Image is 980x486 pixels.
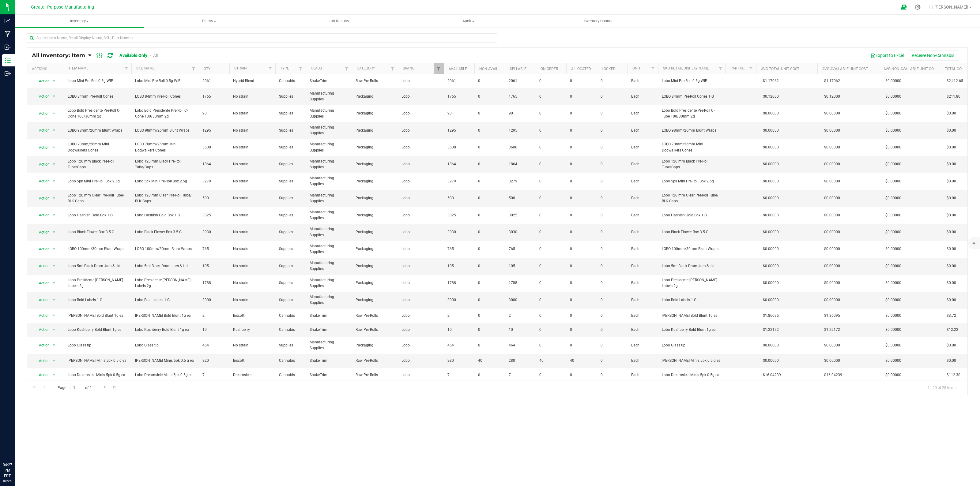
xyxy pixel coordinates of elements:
span: Lobo 5pk Mini Pre-Roll Box 2.5g [68,178,128,184]
span: Action [33,357,50,365]
a: All [153,53,158,58]
span: select [50,245,58,253]
span: LOBO 84mm Pre-Roll Cones [68,94,128,99]
a: Inventory Counts [533,15,663,28]
span: $0.00000 [821,109,843,118]
span: select [50,77,58,85]
span: Supplies [279,212,302,218]
span: select [50,194,58,203]
span: $0.00 [944,126,959,135]
span: $0.00000 [882,109,904,118]
span: 3600 [202,144,226,150]
span: Action [33,126,50,135]
span: 0 [601,94,624,99]
span: Action [33,341,50,350]
a: Strain [234,66,247,70]
span: LOBO 98mm/26mm Blunt Wraps [68,128,128,133]
span: $0.00000 [882,228,904,237]
span: 0 [601,195,624,201]
span: Lobo [401,94,440,99]
span: No strain [233,110,272,116]
button: Export to Excel [867,50,908,61]
span: Lobo 120 mm Black Pre-Roll Tube/Caps [68,159,128,170]
span: Lobo Hashish Gold Box 1 G [68,212,128,218]
span: Lobo Black Flower Box 3.5 G [662,229,722,235]
span: 0 [478,212,501,218]
span: 0 [539,212,563,218]
span: Lobo [401,78,440,84]
span: 0 [478,110,501,116]
span: $0.00000 [882,177,904,186]
span: No strain [233,161,272,167]
span: 0 [601,178,624,184]
span: Lobo [401,229,440,235]
a: Item Name [69,66,89,70]
span: select [50,177,58,185]
span: $0.00000 [821,228,843,237]
span: Action [33,109,50,118]
a: Filter [296,63,306,74]
span: 0 [601,212,624,218]
span: 1295 [509,128,532,133]
span: 0 [570,229,593,235]
span: select [50,325,58,334]
inline-svg: Outbound [5,70,11,77]
span: Each [631,78,654,84]
span: Each [631,212,654,218]
span: All Inventory: Item [32,52,85,59]
span: Each [631,161,654,167]
span: LOBO 70mm/26mm Mini Dogwalkers Cones [662,141,722,153]
div: Actions [32,67,62,71]
span: 0 [570,161,593,167]
span: Action [33,262,50,270]
a: Filter [648,63,658,74]
span: 0 [539,178,563,184]
span: 0 [570,94,593,99]
span: Manufacturing Supplies [310,159,348,170]
span: Action [33,160,50,169]
span: Lobo Bold Presidente Pre-Roll C-Cone 100/30mm 2g [135,108,195,119]
span: No strain [233,195,272,201]
span: Action [33,245,50,253]
span: Lobo 120 mm Clear Pre-Roll Tube/ BLK Caps [135,193,195,204]
span: No strain [233,94,272,99]
span: $0.00000 [882,92,904,101]
span: 1295 [447,128,471,133]
span: LOBO 84mm Pre-Roll Cones 1 G [662,94,722,99]
span: $0.00 [944,177,959,186]
span: LOBO 70mm/26mm Mini Dogwalkers Cones [135,141,195,153]
span: $0.00000 [760,177,782,186]
a: Available Only [119,53,147,58]
a: Unit [632,66,641,70]
span: $0.00 [944,160,959,169]
span: 500 [509,195,532,201]
a: Category [357,66,375,70]
span: Inventory [15,18,144,24]
span: select [50,109,58,118]
span: Each [631,94,654,99]
span: 0 [570,195,593,201]
span: $0.00000 [882,160,904,169]
span: 1295 [202,128,226,133]
span: Action [33,311,50,320]
span: select [50,311,58,320]
span: 0 [570,212,593,218]
a: Total Cost [945,67,966,71]
span: Lobo 120 mm Clear Pre-Roll Tube/ BLK Caps [662,193,722,204]
span: No strain [233,212,272,218]
span: 2061 [509,78,532,84]
span: select [50,92,58,101]
span: 90 [447,110,471,116]
span: Raw Pre-Rolls [356,78,394,84]
span: Each [631,178,654,184]
span: 3600 [447,144,471,150]
a: Part Number [730,66,755,70]
span: Supplies [279,128,302,133]
span: 0 [601,110,624,116]
span: $0.00000 [882,194,904,203]
span: select [50,228,58,237]
inline-svg: Inventory [5,57,11,63]
span: 0 [539,229,563,235]
span: Lobo Mini Pre-Roll 0.5g WIP [135,78,195,84]
a: Audit [404,15,533,28]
